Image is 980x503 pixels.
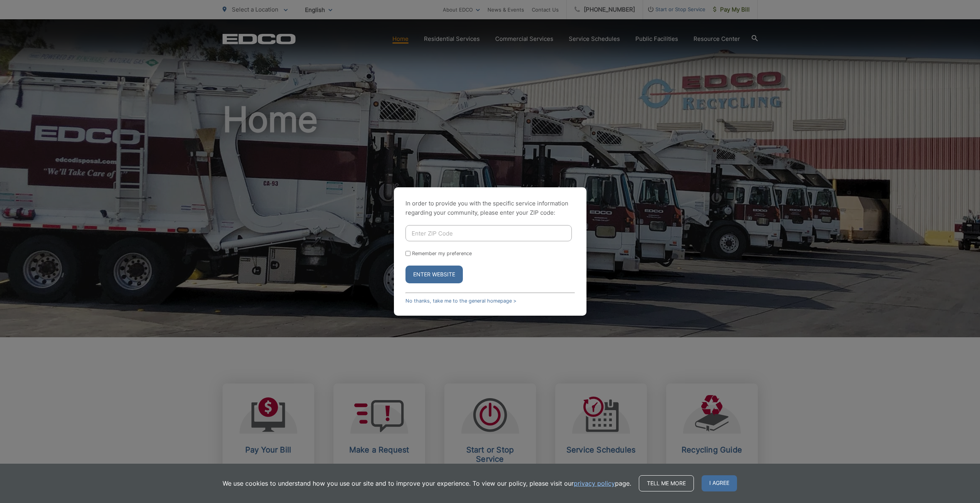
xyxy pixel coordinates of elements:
label: Remember my preference [412,251,472,256]
p: We use cookies to understand how you use our site and to improve your experience. To view our pol... [223,479,631,488]
a: No thanks, take me to the general homepage > [405,298,516,304]
span: I agree [702,475,737,491]
a: Tell me more [639,475,694,491]
a: privacy policy [574,479,615,488]
p: In order to provide you with the specific service information regarding your community, please en... [405,199,575,217]
input: Enter ZIP Code [405,225,572,241]
button: Enter Website [405,266,463,283]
